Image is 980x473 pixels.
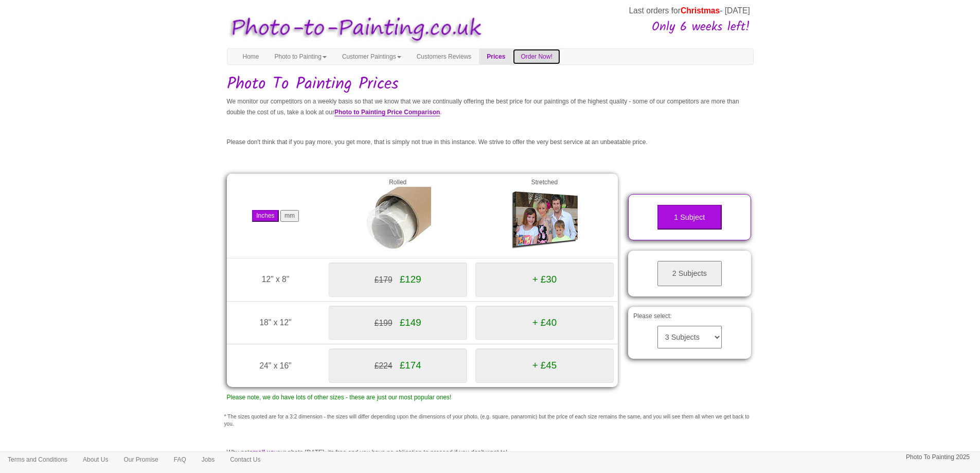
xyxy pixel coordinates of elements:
span: Christmas [681,6,720,15]
p: * The sizes quoted are for a 3:2 dimension - the sizes will differ depending upon the dimensions ... [224,413,756,428]
button: Inches [252,210,278,222]
span: 24" x 16" [259,361,291,370]
span: 12" x 8" [262,275,290,284]
h3: Only 6 weeks left! [487,21,750,34]
a: Photo to Painting Price Comparison [334,109,440,116]
img: Photo to Painting [222,9,485,49]
a: email us [250,449,274,457]
button: 1 Subject [657,205,722,230]
span: £149 [400,317,421,328]
a: Contact Us [222,452,268,467]
a: Jobs [194,452,222,467]
a: About Us [75,452,116,467]
a: FAQ [166,452,194,467]
a: Customers Reviews [409,49,479,64]
span: £224 [375,361,393,370]
button: 2 Subjects [657,261,722,286]
div: Please select: [628,307,751,359]
span: + £45 [532,360,557,371]
img: Rolled [364,187,431,254]
p: Please don't think that if you pay more, you get more, that is simply not true in this instance. ... [227,137,754,148]
span: £129 [400,274,421,285]
p: We monitor our competitors on a weekly basis so that we know that we are continually offering the... [227,96,754,118]
span: + £40 [532,317,557,328]
button: mm [280,210,299,222]
span: Last orders for - [DATE] [629,6,750,15]
span: £174 [400,360,421,371]
span: 18" x 12" [259,318,291,327]
img: Gallery Wrap [511,187,578,254]
span: £179 [375,275,393,284]
a: Home [235,49,267,64]
td: Rolled [325,173,471,258]
a: Order Now! [513,49,560,64]
a: Prices [479,49,513,64]
td: Stretched [471,173,618,258]
span: £199 [375,319,393,327]
a: Customer Paintings [334,49,409,64]
a: Photo to Painting [267,49,334,64]
a: Our Promise [116,452,166,467]
p: Photo To Painting 2025 [906,452,970,463]
span: + £30 [532,274,557,285]
p: Why not your photo [DATE], its free and you have no obligation to proceed if you don't want to! [227,447,754,458]
h1: Photo To Painting Prices [227,75,754,93]
p: Please note, we do have lots of other sizes - these are just our most popular ones! [227,392,618,403]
